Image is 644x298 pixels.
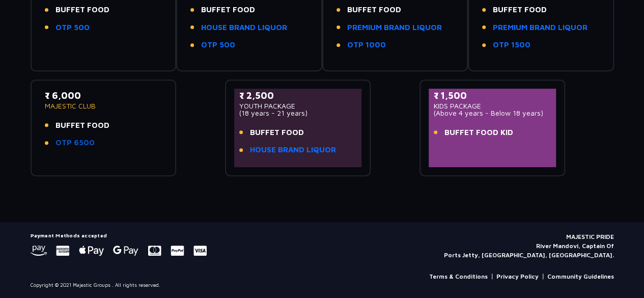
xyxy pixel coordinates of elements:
h5: Payment Methods accepted [31,232,207,238]
a: Community Guidelines [547,272,614,281]
p: YOUTH PACKAGE [239,102,357,110]
span: BUFFET FOOD [347,4,401,16]
span: BUFFET FOOD [55,120,109,131]
a: Privacy Policy [496,272,539,281]
p: MAJESTIC PRIDE River Mandovi, Captain Of Ports Jetty, [GEOGRAPHIC_DATA], [GEOGRAPHIC_DATA]. [444,232,614,260]
p: MAJESTIC CLUB [45,102,162,110]
a: PREMIUM BRAND LIQUOR [347,22,442,34]
a: PREMIUM BRAND LIQUOR [493,22,587,34]
span: BUFFET FOOD [493,4,547,16]
p: (Above 4 years - Below 18 years) [434,110,551,117]
a: Terms & Conditions [429,272,488,281]
a: OTP 6500 [55,137,95,149]
p: ₹ 2,500 [239,89,357,102]
p: (18 years - 21 years) [239,110,357,117]
a: OTP 1500 [493,39,530,51]
a: HOUSE BRAND LIQUOR [250,144,336,156]
span: BUFFET FOOD KID [444,127,513,139]
a: OTP 500 [55,22,90,34]
p: KIDS PACKAGE [434,102,551,110]
span: BUFFET FOOD [201,4,255,16]
p: Copyright © 2021 Majestic Groups . All rights reserved. [31,281,160,289]
p: ₹ 1,500 [434,89,551,102]
span: BUFFET FOOD [250,127,304,139]
a: HOUSE BRAND LIQUOR [201,22,287,34]
a: OTP 500 [201,39,235,51]
p: ₹ 6,000 [45,89,162,102]
a: OTP 1000 [347,39,386,51]
span: BUFFET FOOD [55,4,109,16]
